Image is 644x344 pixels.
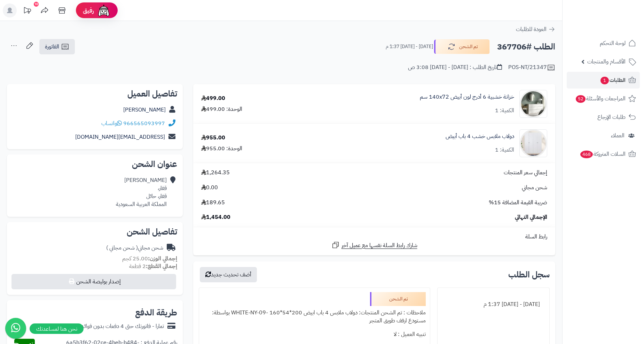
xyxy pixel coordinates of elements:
[567,127,640,144] a: العملاء
[600,38,626,48] span: لوحة التحكم
[567,109,640,125] a: طلبات الإرجاع
[580,151,593,159] span: 468
[516,25,547,33] span: العودة للطلبات
[515,213,547,221] span: الإجمالي النهائي
[489,199,547,207] span: ضريبة القيمة المضافة 15%
[370,292,426,306] div: تم الشحن
[201,145,242,153] div: الوحدة: 955.00
[18,3,36,19] a: تحديثات المنصة
[508,270,550,279] h3: سجل الطلب
[520,90,547,118] img: 1746709299-1702541934053-68567865785768-1000x1000-90x90.jpg
[508,63,555,72] div: POS-NT/21347
[201,199,225,207] span: 189.65
[567,146,640,162] a: السلات المتروكة468
[516,25,555,33] a: العودة للطلبات
[200,267,257,282] button: أضف تحديث جديد
[575,94,626,104] span: المراجعات والأسئلة
[83,6,94,15] span: رفيق
[597,5,637,20] img: logo-2.png
[101,119,122,128] a: واتساب
[341,242,417,250] span: شارك رابط السلة نفسها مع عميل آخر
[97,3,111,17] img: ai-face.png
[611,131,625,140] span: العملاء
[34,2,39,7] div: 10
[201,184,218,192] span: 0.00
[106,244,138,252] span: ( شحن مجاني )
[196,233,552,241] div: رابط السلة
[201,105,242,113] div: الوحدة: 499.00
[13,160,177,168] h2: عنوان الشحن
[146,262,177,270] strong: إجمالي القطع:
[122,254,177,263] small: 25.00 كجم
[597,112,626,122] span: طلبات الإرجاع
[408,63,502,71] div: تاريخ الطلب : [DATE] - [DATE] 3:08 ص
[600,77,609,85] span: 1
[201,169,230,177] span: 1,264.35
[420,93,514,101] a: خزانة خشبية 6 أدرج لون أبيض 140x72 سم
[567,72,640,89] a: الطلبات1
[201,134,225,142] div: 955.00
[587,57,626,67] span: الأقسام والمنتجات
[442,298,545,311] div: [DATE] - [DATE] 1:37 م
[600,75,626,85] span: الطلبات
[13,90,177,98] h2: تفاصيل العميل
[567,90,640,107] a: المراجعات والأسئلة52
[434,39,490,54] button: تم الشحن
[495,146,514,154] div: الكمية: 1
[497,40,555,54] h2: الطلب #367706
[13,228,177,236] h2: تفاصيل الشحن
[201,94,225,102] div: 499.00
[123,106,166,114] a: [PERSON_NAME]
[116,176,167,208] div: [PERSON_NAME] قفار، قفار، حائل المملكة العربية السعودية
[522,184,547,192] span: شحن مجاني
[129,262,177,270] small: 2 قطعة
[386,43,433,50] small: [DATE] - [DATE] 1:37 م
[446,132,514,140] a: دولاب ملابس خشب 4 باب أبيض
[576,95,586,103] span: 52
[203,306,426,328] div: ملاحظات : تم الشحن المنتجات: دولاب ملابس 4 باب ابيض 200*54*160 -WHITE-NY-09 بواسطة: مستودع ارفف ط...
[201,213,230,221] span: 1,454.00
[148,254,177,263] strong: إجمالي الوزن:
[81,322,164,330] div: تمارا - فاتورتك حتى 4 دفعات بدون فوائد
[11,274,176,289] button: إصدار بوليصة الشحن
[495,107,514,115] div: الكمية: 1
[520,129,547,157] img: 1751790847-1-90x90.jpg
[123,119,165,128] a: 966565093997
[580,149,626,159] span: السلات المتروكة
[567,35,640,52] a: لوحة التحكم
[45,43,59,51] span: الفاتورة
[331,241,417,250] a: شارك رابط السلة نفسها مع عميل آخر
[39,39,75,54] a: الفاتورة
[504,169,547,177] span: إجمالي سعر المنتجات
[106,244,163,252] div: شحن مجاني
[203,328,426,341] div: تنبيه العميل : لا
[75,133,165,141] a: [EMAIL_ADDRESS][DOMAIN_NAME]
[135,308,177,317] h2: طريقة الدفع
